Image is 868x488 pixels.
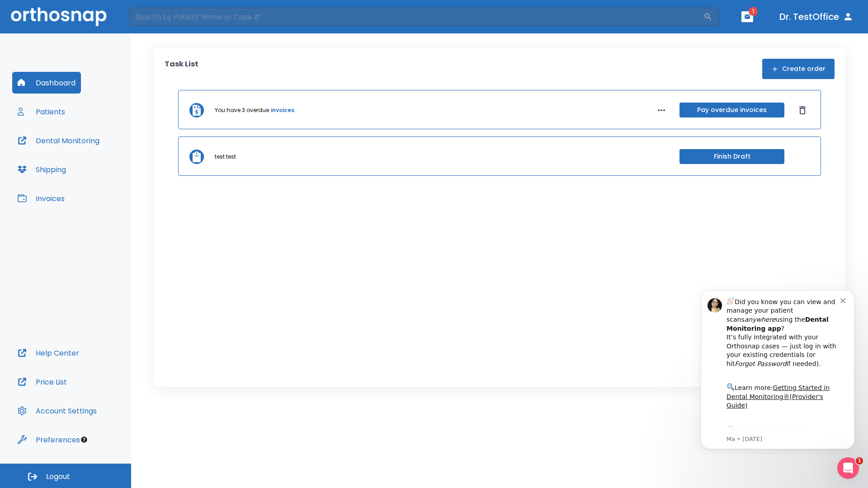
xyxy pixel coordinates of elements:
[795,103,810,117] button: Dismiss
[39,142,153,188] div: Download the app: | ​ Let us know if you need help getting started!
[679,103,784,117] button: Pay overdue invoices
[12,400,102,422] button: Account Settings
[687,282,868,455] iframe: Intercom notifications message
[271,106,294,114] a: invoices
[12,188,70,209] button: Invoices
[749,7,758,16] span: 1
[39,153,153,161] p: Message from Ma, sent 6w ago
[80,436,88,444] div: Tooltip anchor
[12,72,81,94] button: Dashboard
[12,101,71,122] button: Patients
[153,14,160,21] button: Dismiss notification
[12,429,85,450] button: Preferences
[165,59,198,79] p: Task List
[12,159,71,180] button: Shipping
[776,9,857,25] button: Dr. TestOffice
[215,153,236,161] p: test test
[856,457,863,465] span: 1
[12,130,105,151] button: Dental Monitoring
[837,457,859,479] iframe: Intercom live chat
[762,59,835,79] button: Create order
[215,106,269,114] p: You have 3 overdue
[11,7,107,26] img: Orthosnap
[129,8,703,26] input: Search by Patient Name or Case #
[46,472,70,482] span: Logout
[12,342,85,364] button: Help Center
[39,144,120,160] a: App Store
[12,371,72,393] button: Price List
[679,149,784,164] button: Finish Draft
